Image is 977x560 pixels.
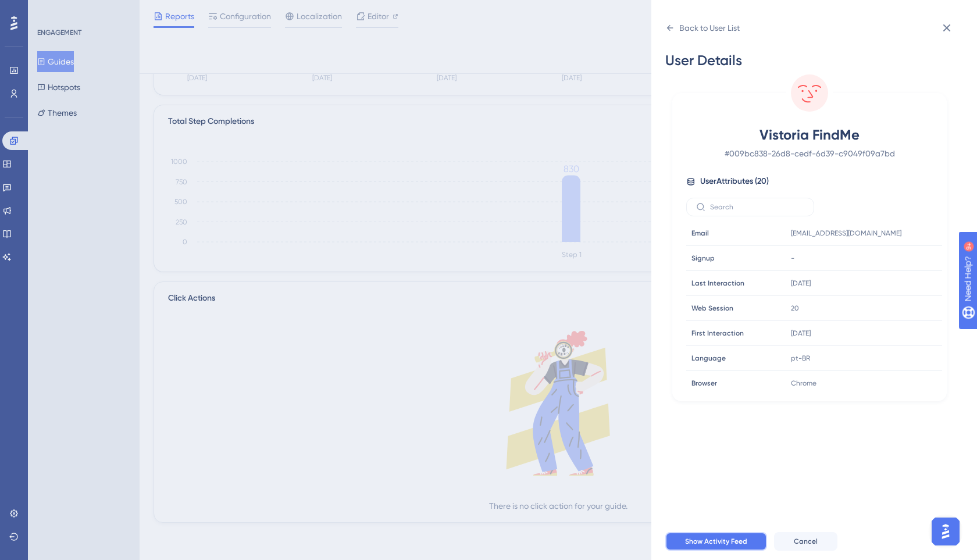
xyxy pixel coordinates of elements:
[791,279,811,287] time: [DATE]
[707,126,912,144] span: Vistoria FindMe
[679,21,740,35] div: Back to User List
[685,537,747,546] span: Show Activity Feed
[691,354,726,363] span: Language
[79,6,86,15] div: 9+
[774,532,837,551] button: Cancel
[691,304,733,313] span: Web Session
[27,3,73,17] span: Need Help?
[691,279,744,288] span: Last Interaction
[665,532,767,551] button: Show Activity Feed
[791,379,816,388] span: Chrome
[691,229,709,238] span: Email
[791,354,810,363] span: pt-BR
[791,304,799,313] span: 20
[710,203,804,211] input: Search
[791,254,794,263] span: -
[791,329,811,337] time: [DATE]
[691,329,744,338] span: First Interaction
[928,514,963,549] iframe: UserGuiding AI Assistant Launcher
[691,379,717,388] span: Browser
[691,254,715,263] span: Signup
[794,537,818,546] span: Cancel
[707,147,912,160] span: # 009bc838-26d8-cedf-6d39-c9049f09a7bd
[791,229,901,238] span: [EMAIL_ADDRESS][DOMAIN_NAME]
[665,51,954,70] div: User Details
[700,174,769,188] span: User Attributes ( 20 )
